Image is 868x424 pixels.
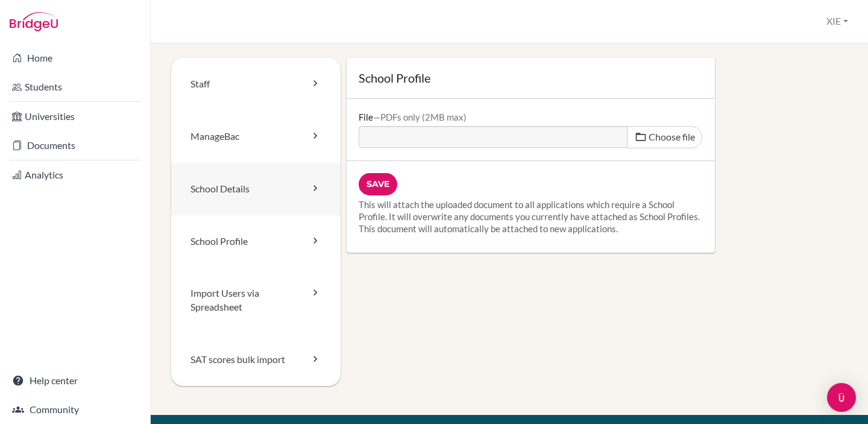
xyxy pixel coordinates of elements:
a: ManageBac [171,110,341,163]
a: Community [2,397,148,422]
h1: School Profile [359,70,703,86]
div: Open Intercom Messenger [827,383,856,412]
p: This will attach the uploaded document to all applications which require a School Profile. It wil... [359,198,703,235]
a: Documents [2,133,148,157]
a: SAT scores bulk import [171,334,341,386]
span: Choose file [649,131,695,142]
a: School Profile [171,215,341,268]
img: Bridge-U [10,12,58,31]
a: Help center [2,369,148,393]
input: Save [359,173,397,195]
a: School Details [171,163,341,215]
button: XIE [821,10,854,33]
a: Import Users via Spreadsheet [171,267,341,334]
a: Home [2,46,148,70]
a: Students [2,75,148,99]
a: Universities [2,104,148,128]
a: Analytics [2,163,148,187]
label: File [359,111,467,123]
a: Staff [171,58,341,110]
div: PDFs only (2MB max) [373,112,467,122]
